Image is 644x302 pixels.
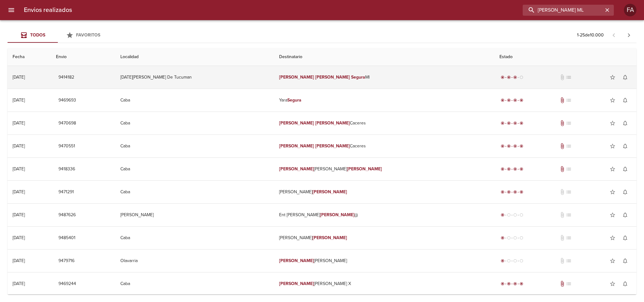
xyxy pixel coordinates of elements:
[501,121,504,125] span: radio_button_checked
[624,4,636,16] div: FA
[507,282,511,286] span: radio_button_checked
[274,89,494,112] td: Yara
[501,190,504,194] span: radio_button_checked
[622,258,628,264] span: notifications_none
[565,235,572,241] span: No tiene pedido asociado
[622,166,628,172] span: notifications_none
[274,48,494,66] th: Destinatario
[499,281,525,287] div: Entregado
[609,281,616,287] span: star_border
[58,234,75,242] span: 9485401
[274,181,494,203] td: [PERSON_NAME]
[501,167,504,171] span: radio_button_checked
[501,213,504,217] span: radio_button_checked
[565,281,572,287] span: No tiene pedido asociado
[606,117,619,129] button: Agregar a favoritos
[507,259,511,263] span: radio_button_unchecked
[13,166,25,172] div: [DATE]
[513,259,517,263] span: radio_button_unchecked
[559,235,565,241] span: No tiene documentos adjuntos
[609,166,616,172] span: star_border
[606,163,619,175] button: Agregar a favoritos
[513,190,517,194] span: radio_button_checked
[619,71,631,84] button: Activar notificaciones
[499,166,525,172] div: Entregado
[606,255,619,267] button: Agregar a favoritos
[58,119,76,127] span: 9470698
[56,209,78,221] button: 9487626
[609,74,616,80] span: star_border
[520,282,523,286] span: radio_button_checked
[58,211,76,219] span: 9487626
[4,3,19,18] button: menu
[279,74,314,80] em: [PERSON_NAME]
[565,166,572,172] span: No tiene pedido asociado
[559,97,565,103] span: Tiene documentos adjuntos
[279,120,314,126] em: [PERSON_NAME]
[619,255,631,267] button: Activar notificaciones
[13,189,25,195] div: [DATE]
[507,121,511,125] span: radio_button_checked
[507,190,511,194] span: radio_button_checked
[274,66,494,89] td: Ml
[619,94,631,107] button: Activar notificaciones
[520,213,523,217] span: radio_button_unchecked
[520,75,523,79] span: radio_button_unchecked
[13,235,25,240] div: [DATE]
[619,186,631,198] button: Activar notificaciones
[559,120,565,126] span: Tiene documentos adjuntos
[56,140,78,152] button: 9470551
[513,236,517,240] span: radio_button_unchecked
[58,280,76,288] span: 9469244
[115,135,274,157] td: Caba
[56,163,78,175] button: 9418336
[115,227,274,249] td: Caba
[499,74,525,80] div: En viaje
[58,188,74,196] span: 9471291
[559,166,565,172] span: Tiene documentos adjuntos
[622,235,628,241] span: notifications_none
[624,4,636,16] div: Abrir información de usuario
[274,112,494,135] td: Caceres
[115,272,274,295] td: Caba
[559,212,565,218] span: No tiene documentos adjuntos
[115,158,274,180] td: Caba
[619,232,631,244] button: Activar notificaciones
[622,189,628,195] span: notifications_none
[494,48,636,66] th: Estado
[13,212,25,217] div: [DATE]
[565,258,572,264] span: No tiene pedido asociado
[606,209,619,221] button: Agregar a favoritos
[279,143,314,149] em: [PERSON_NAME]
[619,209,631,221] button: Activar notificaciones
[56,72,77,83] button: 9414182
[501,98,504,102] span: radio_button_checked
[13,97,25,103] div: [DATE]
[523,5,603,16] input: buscar
[56,255,77,267] button: 9479716
[315,120,350,126] em: [PERSON_NAME]
[622,281,628,287] span: notifications_none
[13,258,25,263] div: [DATE]
[501,259,504,263] span: radio_button_checked
[274,272,494,295] td: [PERSON_NAME] X
[507,236,511,240] span: radio_button_unchecked
[274,204,494,226] td: Ent [PERSON_NAME] (j)
[513,75,517,79] span: radio_button_checked
[13,120,25,126] div: [DATE]
[507,213,511,217] span: radio_button_unchecked
[315,143,350,149] em: [PERSON_NAME]
[499,120,525,126] div: Entregado
[13,281,25,286] div: [DATE]
[606,32,621,38] span: Pagina anterior
[609,235,616,241] span: star_border
[606,186,619,198] button: Agregar a favoritos
[520,190,523,194] span: radio_button_checked
[565,189,572,195] span: No tiene pedido asociado
[565,74,572,80] span: No tiene pedido asociado
[274,158,494,180] td: [PERSON_NAME]
[565,120,572,126] span: No tiene pedido asociado
[619,140,631,152] button: Activar notificaciones
[56,118,79,129] button: 9470698
[501,236,504,240] span: radio_button_checked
